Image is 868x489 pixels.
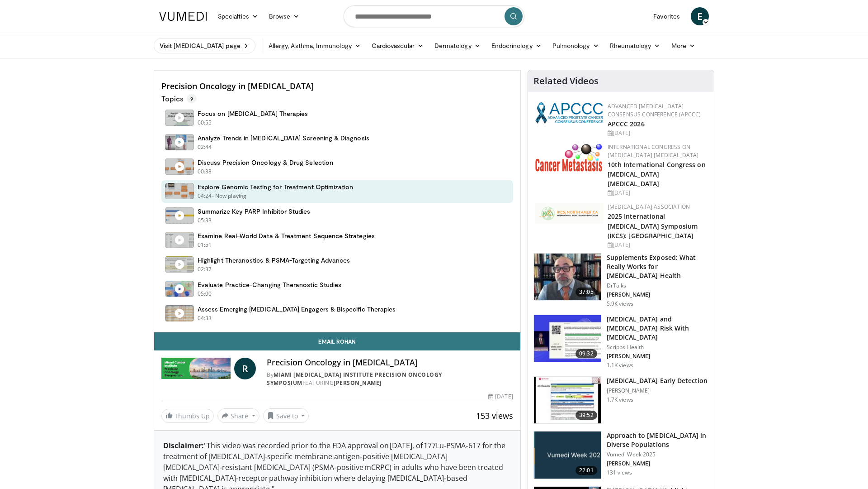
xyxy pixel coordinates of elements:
[267,371,442,387] a: Miami [MEDICAL_DATA] Institute Precision Oncology Symposium
[666,37,701,55] a: More
[534,431,601,479] img: 64091761-3a90-4f59-a7d4-814d50403800.png.150x105_q85_crop-smart_upscale.jpg
[534,377,601,424] img: f4537d96-b3e0-4d4f-a8e9-dc687e92a061.150x105_q85_crop-smart_upscale.jpg
[691,7,709,25] a: E
[212,7,264,25] a: Specialties
[217,408,259,423] button: Share
[608,241,707,249] div: [DATE]
[263,408,309,423] button: Save to
[263,37,366,55] a: Allergy, Asthma, Immunology
[154,332,520,350] a: Email Rohan
[533,253,708,307] a: 37:05 Supplements Exposed: What Really Works for [MEDICAL_DATA] Health DrTalks [PERSON_NAME] 5.9K...
[264,7,305,25] a: Browse
[198,134,369,142] h4: Analyze Trends in [MEDICAL_DATA] Screening & Diagnosis
[607,282,708,289] p: DrTalks
[607,353,708,360] p: [PERSON_NAME]
[534,254,601,301] img: 649d3fc0-5ee3-4147-b1a3-955a692e9799.150x105_q85_crop-smart_upscale.jpg
[608,120,645,128] a: APCCC 2026
[607,291,708,298] p: [PERSON_NAME]
[607,431,708,449] h3: Approach to [MEDICAL_DATA] in Diverse Populations
[608,189,707,197] div: [DATE]
[267,371,513,387] div: By FEATURING
[161,81,513,91] h4: Precision Oncology in [MEDICAL_DATA]
[534,315,601,362] img: 11abbcd4-a476-4be7-920b-41eb594d8390.150x105_q85_crop-smart_upscale.jpg
[234,358,256,379] a: R
[366,37,429,55] a: Cardiovascular
[161,409,214,423] a: Thumbs Up
[159,12,207,21] img: VuMedi Logo
[476,410,513,421] span: 153 views
[607,460,708,467] p: [PERSON_NAME]
[607,300,633,307] p: 5.9K views
[533,376,708,424] a: 39:52 [MEDICAL_DATA] Early Detection [PERSON_NAME] 1.7K views
[198,256,350,264] h4: Highlight Theranostics & PSMA-Targeting Advances
[535,143,603,172] img: 6ff8bc22-9509-4454-a4f8-ac79dd3b8976.png.150x105_q85_autocrop_double_scale_upscale_version-0.2.png
[212,192,247,200] p: - Now playing
[607,253,708,280] h3: Supplements Exposed: What Really Works for [MEDICAL_DATA] Health
[604,37,666,55] a: Rheumatology
[535,203,603,224] img: fca7e709-d275-4aeb-92d8-8ddafe93f2a6.png.150x105_q85_autocrop_double_scale_upscale_version-0.2.png
[334,379,382,387] a: [PERSON_NAME]
[547,37,604,55] a: Pulmonology
[607,362,633,369] p: 1.1K views
[608,160,706,188] a: 10th International Congress on [MEDICAL_DATA] [MEDICAL_DATA]
[198,192,212,200] p: 04:24
[576,411,597,420] span: 39:52
[607,376,708,385] h3: [MEDICAL_DATA] Early Detection
[576,288,597,297] span: 37:05
[198,281,341,289] h4: Evaluate Practice-Changing Theranostic Studies
[608,203,690,211] a: [MEDICAL_DATA] Association
[608,129,707,137] div: [DATE]
[607,315,708,342] h3: [MEDICAL_DATA] and [MEDICAL_DATA] Risk With [MEDICAL_DATA]
[198,119,212,127] p: 00:55
[344,5,524,27] input: Search topics, interventions
[607,469,632,476] p: 131 views
[198,290,212,298] p: 05:00
[607,451,708,458] p: Vumedi Week 2025
[187,94,197,103] span: 9
[533,315,708,369] a: 09:32 [MEDICAL_DATA] and [MEDICAL_DATA] Risk With [MEDICAL_DATA] Scripps Health [PERSON_NAME] 1.1...
[154,38,255,53] a: Visit [MEDICAL_DATA] page
[198,143,212,151] p: 02:44
[161,358,231,379] img: Miami Cancer Institute Precision Oncology Symposium
[576,349,597,358] span: 09:32
[535,102,603,124] img: 92ba7c40-df22-45a2-8e3f-1ca017a3d5ba.png.150x105_q85_autocrop_double_scale_upscale_version-0.2.png
[486,37,547,55] a: Endocrinology
[648,7,685,25] a: Favorites
[198,158,333,167] h4: Discuss Precision Oncology & Drug Selection
[198,110,308,118] h4: Focus on [MEDICAL_DATA] Therapies
[198,168,212,176] p: 00:38
[198,207,311,216] h4: Summarize Key PARP Inhibitor Studies
[608,212,698,240] a: 2025 International [MEDICAL_DATA] Symposium (IKCS): [GEOGRAPHIC_DATA]
[198,183,354,191] h4: Explore Genomic Testing for Treatment Optimization
[576,466,597,475] span: 22:01
[607,344,708,351] p: Scripps Health
[488,393,513,401] div: [DATE]
[608,102,701,118] a: Advanced [MEDICAL_DATA] Consensus Conference (APCCC)
[198,314,212,322] p: 04:33
[267,358,513,368] h4: Precision Oncology in [MEDICAL_DATA]
[163,441,204,451] b: Disclaimer:
[429,37,486,55] a: Dermatology
[608,143,699,159] a: International Congress on [MEDICAL_DATA] [MEDICAL_DATA]
[533,431,708,479] a: 22:01 Approach to [MEDICAL_DATA] in Diverse Populations Vumedi Week 2025 [PERSON_NAME] 131 views
[198,241,212,249] p: 01:51
[198,232,375,240] h4: Examine Real-World Data & Treatment Sequence Strategies
[198,305,396,313] h4: Assess Emerging [MEDICAL_DATA] Engagers & Bispecific Therapies
[198,216,212,225] p: 05:33
[607,396,633,403] p: 1.7K views
[607,387,708,394] p: [PERSON_NAME]
[161,94,197,103] p: Topics
[533,76,599,86] h4: Related Videos
[198,265,212,273] p: 02:37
